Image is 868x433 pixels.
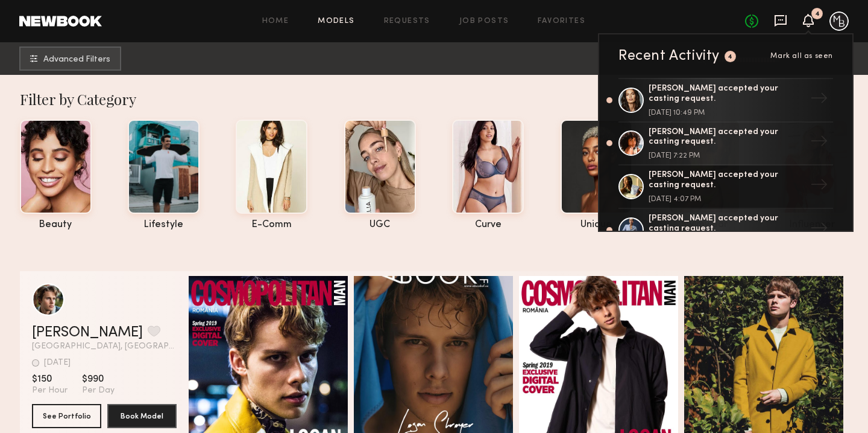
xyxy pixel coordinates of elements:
[805,171,833,202] div: →
[770,53,833,60] span: Mark all as seen
[262,18,289,25] a: Home
[561,220,632,230] div: unique
[20,220,92,230] div: beauty
[649,214,805,234] div: [PERSON_NAME] accepted your casting request.
[44,359,71,367] div: [DATE]
[649,109,805,117] div: [DATE] 10:49 PM
[43,56,110,64] span: Advanced Filters
[805,127,833,159] div: →
[815,11,820,18] div: 4
[649,152,805,159] div: [DATE] 7:22 PM
[452,220,524,230] div: curve
[728,54,733,60] div: 4
[32,404,101,428] button: See Portfolio
[32,385,68,396] span: Per Hour
[32,342,177,351] span: [GEOGRAPHIC_DATA], [GEOGRAPHIC_DATA]
[618,78,833,123] a: [PERSON_NAME] accepted your casting request.[DATE] 10:49 PM→
[618,123,833,166] a: [PERSON_NAME] accepted your casting request.[DATE] 7:22 PM→
[82,373,115,385] span: $990
[649,127,805,148] div: [PERSON_NAME] accepted your casting request.
[649,170,805,191] div: [PERSON_NAME] accepted your casting request.
[805,214,833,246] div: →
[107,404,177,428] button: Book Model
[344,220,416,230] div: UGC
[318,18,354,25] a: Models
[20,89,849,109] div: Filter by Category
[19,47,121,71] button: Advanced Filters
[32,326,143,340] a: [PERSON_NAME]
[649,84,805,104] div: [PERSON_NAME] accepted your casting request.
[618,49,720,63] div: Recent Activity
[32,373,68,385] span: $150
[805,85,833,116] div: →
[618,165,833,209] a: [PERSON_NAME] accepted your casting request.[DATE] 4:07 PM→
[236,220,307,230] div: e-comm
[459,18,509,25] a: Job Posts
[618,209,833,252] a: [PERSON_NAME] accepted your casting request.→
[649,196,805,203] div: [DATE] 4:07 PM
[538,18,585,25] a: Favorites
[128,220,200,230] div: lifestyle
[384,18,430,25] a: Requests
[82,385,115,396] span: Per Day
